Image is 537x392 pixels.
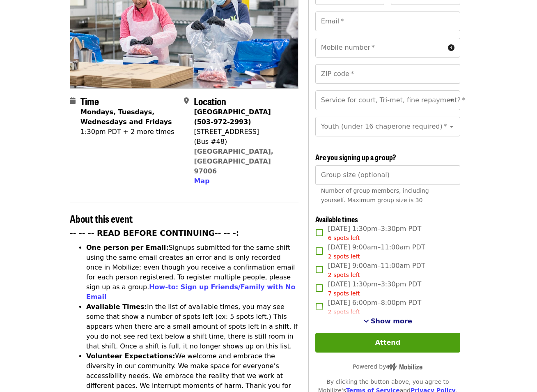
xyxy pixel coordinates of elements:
li: Signups submitted for the same shift using the same email creates an error and is only recorded o... [86,243,298,302]
span: 2 spots left [328,272,360,278]
span: Powered by [353,363,422,370]
span: 7 spots left [328,290,360,297]
button: Attend [315,333,460,353]
span: [DATE] 9:00am–11:00am PDT [328,242,425,261]
button: Map [194,176,209,186]
strong: Volunteer Expectations: [86,352,175,360]
div: (Bus #48) [194,137,291,147]
span: [DATE] 6:00pm–8:00pm PDT [328,298,421,316]
span: Available times [315,214,358,224]
a: How-to: Sign up Friends/Family with No Email [86,283,296,301]
a: [GEOGRAPHIC_DATA], [GEOGRAPHIC_DATA] 97006 [194,148,273,175]
strong: [GEOGRAPHIC_DATA] (503-972-2993) [194,108,271,126]
span: Are you signing up a group? [315,152,396,162]
i: circle-info icon [448,44,454,52]
strong: Available Times: [86,303,147,311]
input: Mobile number [315,38,445,58]
img: Powered by Mobilize [386,363,422,371]
i: map-marker-alt icon [184,97,189,105]
span: Location [194,94,226,108]
span: Number of group members, including yourself. Maximum group size is 30 [321,187,429,203]
span: [DATE] 1:30pm–3:30pm PDT [328,224,421,242]
span: 2 spots left [328,309,360,315]
span: About this event [70,211,133,226]
span: Time [80,94,99,108]
span: [DATE] 9:00am–11:00am PDT [328,261,425,279]
div: 1:30pm PDT + 2 more times [80,127,177,137]
input: [object Object] [315,165,460,185]
span: Map [194,177,209,185]
button: Open [446,95,457,106]
span: 6 spots left [328,235,360,241]
i: calendar icon [70,97,76,105]
span: 2 spots left [328,253,360,260]
input: Email [315,12,460,31]
div: [STREET_ADDRESS] [194,127,291,137]
button: Open [446,121,457,132]
input: ZIP code [315,64,460,84]
strong: Mondays, Tuesdays, Wednesdays and Fridays [80,108,172,126]
span: [DATE] 1:30pm–3:30pm PDT [328,279,421,298]
strong: -- -- -- READ BEFORE CONTINUING-- -- -: [70,229,239,238]
span: Show more [371,317,412,325]
button: See more timeslots [363,316,412,326]
li: In the list of available times, you may see some that show a number of spots left (ex: 5 spots le... [86,302,298,351]
strong: One person per Email: [86,244,169,251]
